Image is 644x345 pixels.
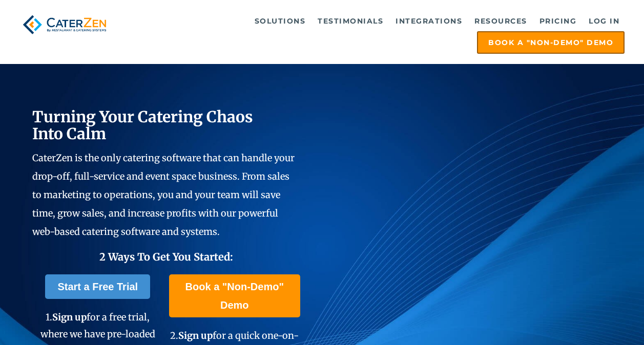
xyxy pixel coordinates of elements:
a: Resources [469,11,532,31]
a: Testimonials [313,11,388,31]
a: Pricing [534,11,582,31]
span: CaterZen is the only catering software that can handle your drop-off, full-service and event spac... [32,152,295,238]
a: Solutions [250,11,311,31]
span: Sign up [52,311,87,323]
a: Book a "Non-Demo" Demo [477,31,625,54]
span: Turning Your Catering Chaos Into Calm [32,107,253,143]
a: Log in [584,11,625,31]
a: Book a "Non-Demo" Demo [169,274,300,317]
div: Navigation Menu [122,11,625,54]
a: Start a Free Trial [45,274,150,299]
img: caterzen [19,11,110,38]
span: Sign up [178,330,213,341]
iframe: Help widget launcher [553,305,633,334]
span: 2 Ways To Get You Started: [99,250,233,263]
a: Integrations [390,11,467,31]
